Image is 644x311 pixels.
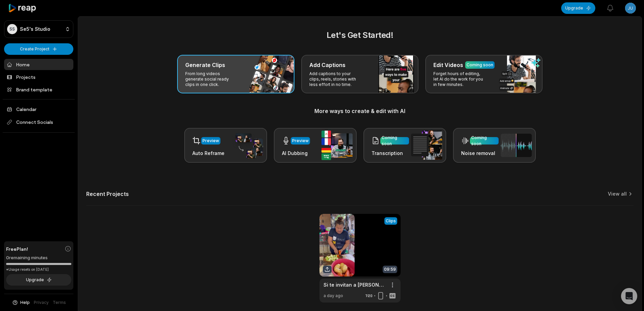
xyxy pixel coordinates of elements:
a: Terms [53,299,66,306]
p: Forget hours of editing, let AI do the work for you in few minutes. [433,71,486,87]
h3: Transcription [372,150,409,157]
h3: Noise removal [461,150,499,157]
a: Brand template [4,84,73,95]
span: Free Plan! [6,245,28,252]
img: transcription.png [411,131,442,160]
p: From long videos generate social ready clips in one click. [185,71,238,87]
div: Open Intercom Messenger [621,288,637,304]
button: Upgrade [561,2,595,14]
img: auto_reframe.png [232,132,263,159]
div: Coming soon [467,62,493,68]
h3: Add Captions [309,61,345,69]
span: Help [20,299,30,306]
a: Home [4,59,73,70]
div: Preview [292,138,309,144]
button: Help [12,299,30,306]
h2: Let's Get Started! [86,29,634,41]
a: Calendar [4,104,73,115]
img: ai_dubbing.png [321,131,353,160]
h3: More ways to create & edit with AI [86,107,634,115]
a: Projects [4,71,73,83]
button: Upgrade [6,274,71,286]
h3: AI Dubbing [282,150,310,157]
p: Add captions to your clips, reels, stories with less effort in no time. [309,71,362,87]
span: Connect Socials [4,116,73,128]
h3: Generate Clips [185,61,225,69]
div: SS [7,24,17,34]
a: Privacy [34,299,49,306]
p: Se5's Studio [20,26,50,32]
h3: Edit Videos [433,61,463,69]
div: Coming soon [382,135,408,147]
h2: Recent Projects [86,191,129,197]
button: Create Project [4,43,73,55]
a: Si te invitan a [PERSON_NAME] en casa ajena no critiques la comida [324,281,386,288]
img: noise_removal.png [501,134,532,157]
div: Coming soon [471,135,497,147]
div: *Usage resets on [DATE] [6,267,71,272]
a: View all [608,191,627,197]
div: 0 remaining minutes [6,254,71,261]
div: Preview [202,138,219,144]
h3: Auto Reframe [192,150,224,157]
